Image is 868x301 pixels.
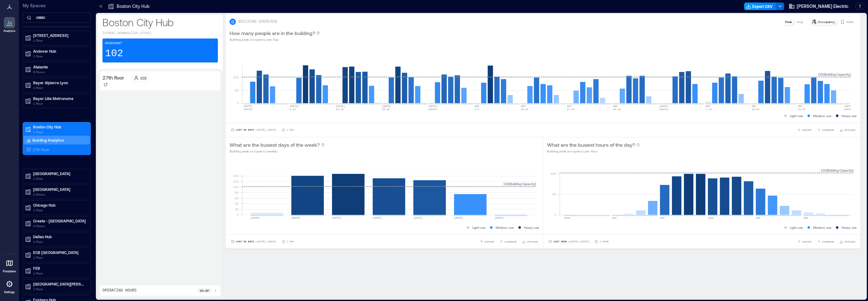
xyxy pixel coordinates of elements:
p: Dallas Hub [33,234,86,239]
tspan: 40 [235,202,239,205]
text: [DATE] [332,216,341,219]
p: What are the busiest days of the week? [230,141,320,149]
text: AUG [567,105,572,108]
text: [DATE] [844,105,853,108]
p: 1 Floor [33,286,86,292]
text: SEP [705,105,710,108]
button: Last 90 Days |[DATE]-[DATE] [230,127,278,133]
p: Peak [785,19,792,24]
a: Analytics [2,15,17,35]
text: [DATE] [413,216,422,219]
text: [DATE] [382,105,391,108]
p: Visits [846,19,853,24]
text: [DATE] [428,105,437,108]
p: 1 Floor [33,239,86,244]
span: [PERSON_NAME] Electric [797,3,848,9]
tspan: 0 [554,213,556,216]
p: Headcount [105,41,122,46]
span: COMPARE [504,240,517,244]
p: Chicago Hub [33,203,86,208]
p: Boston City Hub [117,3,149,9]
p: BUILDING OVERVIEW [238,19,277,24]
button: OPTIONS [838,239,857,245]
p: 2 Floors [33,192,86,197]
p: Boston City Hub [102,16,218,28]
p: Andover Hub [33,49,86,54]
text: 20-26 [382,108,390,111]
button: Last 90 Days |[DATE]-[DATE] [230,239,278,245]
button: COMPARE [816,239,836,245]
p: 1 Floor [33,85,86,90]
text: 14-20 [752,108,759,111]
span: EXPORT [802,240,812,244]
span: OPTIONS [844,240,855,244]
button: Last Week |[DATE]-[DATE] [547,239,591,245]
p: Occupancy [818,19,835,24]
text: 24-30 [613,108,620,111]
p: Floorplans [3,269,16,273]
p: 1 Hour [599,240,609,244]
button: [PERSON_NAME] Electric [787,1,850,11]
tspan: 120 [233,180,239,183]
button: OPTIONS [838,127,857,133]
text: 17-23 [567,108,574,111]
p: Building peak occupancy weekly [230,149,325,154]
p: 1 Floor [33,176,86,181]
text: 4pm [756,216,760,219]
tspan: 0 [237,213,239,216]
text: [DATE] [659,105,668,108]
tspan: 60 [235,196,239,200]
p: Heavy use [842,225,857,230]
text: 7-13 [705,108,711,111]
text: 13-19 [336,108,343,111]
button: COMPARE [498,239,518,245]
span: OPTIONS [844,128,855,132]
tspan: 140 [233,174,239,178]
tspan: 0 [237,101,239,105]
p: 1 Floor [33,255,86,260]
text: AUG [521,105,525,108]
p: My Spaces [23,3,91,9]
p: Building peak occupancy per Day [230,37,320,42]
span: EXPORT [802,128,812,132]
p: 1 Floor [33,129,86,134]
p: 102 [140,75,147,80]
p: [GEOGRAPHIC_DATA] [33,171,86,176]
p: Bayer Lille Metronome [33,96,86,101]
button: EXPORT [478,239,496,245]
p: 1 Floor [33,38,86,43]
tspan: 100 [551,172,556,175]
text: [DATE] [243,108,253,111]
text: 4am [612,216,617,219]
p: How many people are in the building? [230,29,315,37]
p: 27th floor [102,74,124,81]
p: Boston City Hub [33,124,86,129]
text: AUG [613,105,618,108]
p: [GEOGRAPHIC_DATA][PERSON_NAME] [33,281,86,286]
span: EXPORT [485,240,494,244]
p: 27th floor [32,147,49,152]
p: 1 Floor [33,208,86,213]
text: [DATE] [243,105,253,108]
button: OPTIONS [521,239,539,245]
p: Light use [790,113,803,118]
text: SEP [752,105,756,108]
p: What are the busiest hours of the day? [547,141,635,149]
button: EXPORT [796,239,813,245]
button: Export CSV [744,3,776,10]
span: OPTIONS [527,240,538,244]
a: Settings [2,276,17,296]
text: SEP [798,105,803,108]
text: AUG [475,105,479,108]
span: COMPARE [822,128,834,132]
button: COMPARE [816,127,836,133]
a: Floorplans [1,256,18,275]
p: 1 Floor [33,54,86,59]
button: EXPORT [796,127,813,133]
p: Heavy use [524,225,539,230]
p: Light use [790,225,803,230]
tspan: 50 [552,192,556,196]
text: 12am [564,216,570,219]
text: [DATE] [454,216,463,219]
span: COMPARE [822,240,834,244]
